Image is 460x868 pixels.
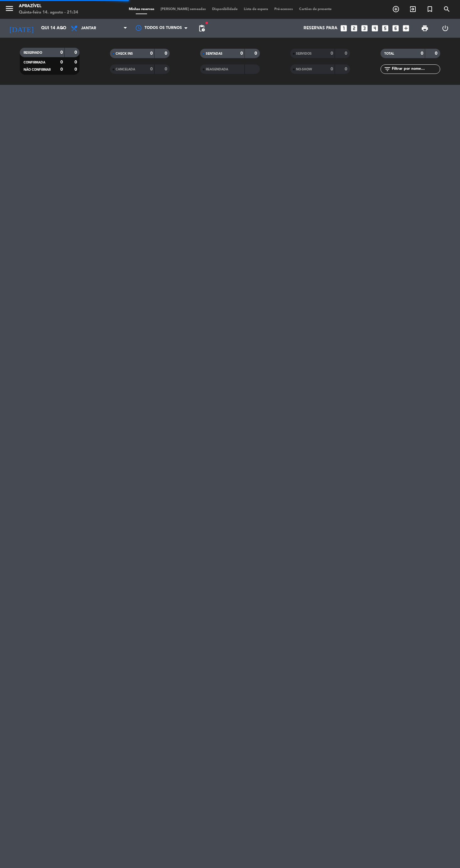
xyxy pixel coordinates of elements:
[116,52,133,55] span: CHECK INS
[271,8,296,11] span: Pré-acessos
[205,21,209,25] span: fiber_manual_record
[5,4,14,15] button: menu
[150,51,153,56] strong: 0
[24,68,51,71] span: NÃO CONFIRMAR
[381,24,389,32] i: looks_5
[340,24,348,32] i: looks_one
[206,52,222,55] span: SENTADAS
[165,51,168,56] strong: 0
[331,67,333,71] strong: 0
[435,19,455,38] div: LOG OUT
[391,66,440,73] input: Filtrar por nome...
[443,5,451,13] i: search
[296,8,335,11] span: Cartões de presente
[150,67,153,71] strong: 0
[241,8,271,11] span: Lista de espera
[5,21,38,35] i: [DATE]
[304,26,337,31] span: Reservas para
[60,67,63,72] strong: 0
[441,25,449,32] i: power_settings_new
[296,68,312,71] span: NO-SHOW
[360,24,369,32] i: looks_3
[350,24,358,32] i: looks_two
[60,50,63,55] strong: 0
[165,67,168,71] strong: 0
[116,68,135,71] span: CANCELADA
[74,50,78,55] strong: 0
[206,68,228,71] span: REAGENDADA
[409,5,417,13] i: exit_to_app
[421,25,429,32] span: print
[331,51,333,56] strong: 0
[5,4,14,13] i: menu
[384,65,391,73] i: filter_list
[426,5,434,13] i: turned_in_not
[157,8,209,11] span: [PERSON_NAME] semeadas
[74,60,78,64] strong: 0
[296,52,312,55] span: SERVIDOS
[392,5,400,13] i: add_circle_outline
[240,51,243,56] strong: 0
[74,67,78,72] strong: 0
[255,51,258,56] strong: 0
[345,67,348,71] strong: 0
[19,9,78,16] div: Quinta-feira 14. agosto - 21:34
[402,24,410,32] i: add_box
[392,24,400,32] i: looks_6
[81,26,96,30] span: Jantar
[198,25,205,32] span: pending_actions
[19,3,78,9] div: Aprazível
[126,8,157,11] span: Minhas reservas
[60,60,63,64] strong: 0
[371,24,379,32] i: looks_4
[384,52,394,55] span: TOTAL
[421,51,423,56] strong: 0
[24,61,45,64] span: CONFIRMADA
[24,51,42,54] span: RESERVADO
[345,51,348,56] strong: 0
[435,51,439,56] strong: 0
[58,25,66,32] i: arrow_drop_down
[209,8,241,11] span: Disponibilidade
